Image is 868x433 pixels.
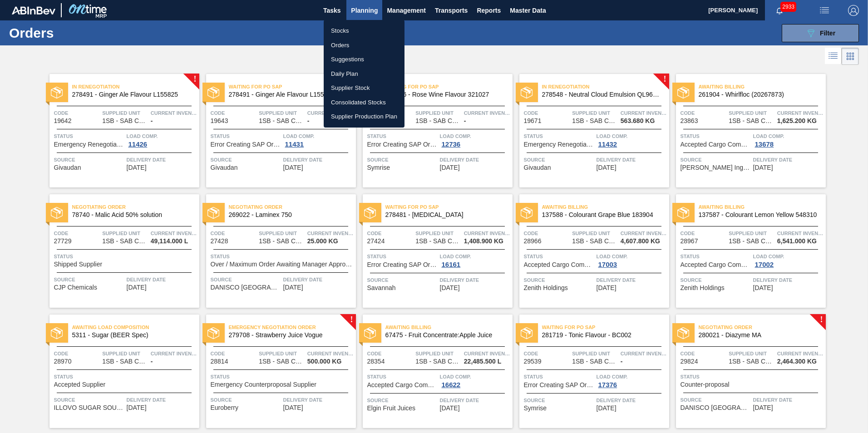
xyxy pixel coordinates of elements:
a: Consolidated Stocks [324,95,404,110]
a: Supplier Production Plan [324,109,404,124]
a: Stocks [324,24,404,38]
a: Supplier Stock [324,81,404,95]
a: Suggestions [324,52,404,67]
a: Daily Plan [324,67,404,81]
a: Orders [324,38,404,53]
